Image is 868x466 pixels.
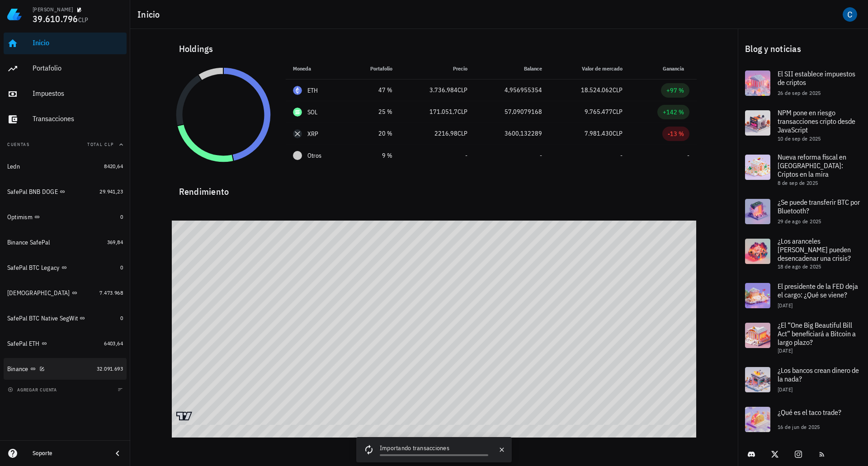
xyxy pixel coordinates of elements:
a: SafePal BTC Legacy 0 [4,257,127,278]
div: Inicio [33,38,123,47]
span: - [540,151,542,160]
div: ETH [307,86,318,95]
a: SafePal ETH 6403,64 [4,333,127,354]
a: El SII establece impuestos de criptos 26 de sep de 2025 [738,63,868,103]
span: 8420,64 [104,163,123,169]
span: 2216,98 [434,129,458,137]
a: ¿Qué es el taco trade? 16 de jun de 2025 [738,400,868,439]
div: Soporte [33,450,105,457]
div: 57,09079168 [482,107,542,117]
span: Nueva reforma fiscal en [GEOGRAPHIC_DATA]: Criptos en la mira [778,152,846,179]
div: Binance SafePal [7,239,50,246]
th: Balance [475,58,549,80]
div: [DEMOGRAPHIC_DATA] [7,289,70,297]
div: Transacciones [33,114,123,123]
div: SafePal BTC Legacy [7,264,60,272]
span: 3.736.984 [429,86,458,94]
a: Binance SafePal 369,84 [4,231,127,253]
div: avatar [843,7,857,22]
div: ETH-icon [293,86,302,95]
span: ¿Los bancos crean dinero de la nada? [778,366,859,383]
div: Holdings [172,34,697,63]
div: +97 % [666,86,684,95]
a: Portafolio [4,58,127,80]
div: Impuestos [33,89,123,98]
div: Binance [7,365,28,373]
span: 7.981.430 [585,129,613,137]
img: LedgiFi [7,7,22,22]
th: Valor de mercado [549,58,630,80]
a: Inicio [4,33,127,54]
th: Moneda [286,58,347,80]
span: 32.091.693 [97,365,123,372]
span: - [465,151,467,160]
span: - [687,151,689,160]
span: 171.051,7 [429,108,458,116]
a: ¿Los aranceles [PERSON_NAME] pueden desencadenar una crisis? 18 de ago de 2025 [738,231,868,276]
a: Ledn 8420,64 [4,155,127,177]
a: ¿Los bancos crean dinero de la nada? [DATE] [738,360,868,400]
span: 26 de sep de 2025 [778,89,821,96]
span: CLP [613,108,623,116]
a: SafePal BNB DOGE 29.941,23 [4,181,127,202]
span: 7.473.968 [99,289,123,296]
div: SafePal BNB DOGE [7,188,58,196]
span: [DATE] [778,386,793,393]
div: Blog y noticias [738,34,868,63]
span: CLP [458,129,467,137]
span: CLP [613,129,623,137]
div: SafePal BTC Native SegWit [7,315,78,322]
div: +142 % [663,108,684,117]
div: Optimism [7,213,33,221]
div: XRP-icon [293,129,302,138]
span: 18.524.062 [581,86,613,94]
a: Optimism 0 [4,206,127,228]
span: 10 de sep de 2025 [778,135,821,142]
span: CLP [458,108,467,116]
span: CLP [78,16,89,24]
span: CLP [458,86,467,94]
h1: Inicio [137,7,164,22]
span: 0 [120,315,123,321]
span: ¿Se puede transferir BTC por Bluetooth? [778,198,860,215]
div: 3600,132289 [482,129,542,138]
th: Precio [400,58,475,80]
button: CuentasTotal CLP [4,134,127,155]
span: [DATE] [778,347,793,354]
div: SOL-icon [293,108,302,117]
span: 16 de jun de 2025 [778,424,820,430]
div: 20 % [354,129,392,138]
span: Total CLP [87,141,114,147]
div: SOL [307,108,318,117]
span: [DATE] [778,302,793,309]
a: Binance 32.091.693 [4,358,127,380]
a: Nueva reforma fiscal en [GEOGRAPHIC_DATA]: Criptos en la mira 8 de sep de 2025 [738,147,868,192]
span: El presidente de la FED deja el cargo: ¿Qué se viene? [778,282,858,299]
span: 9.765.477 [585,108,613,116]
a: Transacciones [4,108,127,130]
div: XRP [307,129,319,138]
a: ¿Se puede transferir BTC por Bluetooth? 29 de ago de 2025 [738,192,868,231]
a: [DEMOGRAPHIC_DATA] 7.473.968 [4,282,127,304]
a: ¿El “One Big Beautiful Bill Act” beneficiará a Bitcoin a largo plazo? [DATE] [738,315,868,360]
span: 0 [120,213,123,220]
span: 39.610.796 [33,13,78,25]
div: Ledn [7,163,20,170]
div: SafePal ETH [7,340,40,348]
span: 8 de sep de 2025 [778,179,818,186]
span: 18 de ago de 2025 [778,263,821,270]
a: El presidente de la FED deja el cargo: ¿Qué se viene? [DATE] [738,276,868,315]
span: - [620,151,623,160]
div: 47 % [354,85,392,95]
span: 6403,64 [104,340,123,347]
a: SafePal BTC Native SegWit 0 [4,307,127,329]
span: 0 [120,264,123,271]
span: Otros [307,151,321,160]
div: Rendimiento [172,177,697,199]
span: 369,84 [107,239,123,245]
span: ¿Qué es el taco trade? [778,408,841,417]
div: Importando transacciones [380,443,488,454]
span: Ganancia [663,65,689,72]
a: NPM pone en riesgo transacciones cripto desde JavaScript 10 de sep de 2025 [738,103,868,147]
div: 25 % [354,107,392,117]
